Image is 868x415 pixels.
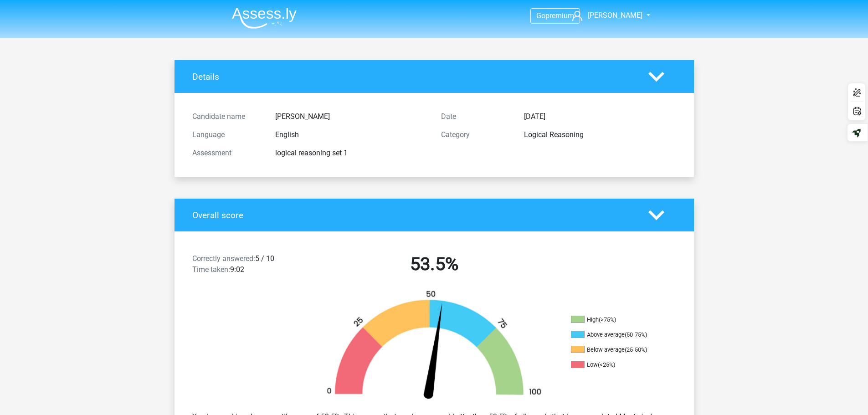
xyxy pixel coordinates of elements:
img: Assessly [232,7,297,29]
div: (<25%) [598,361,615,368]
span: [PERSON_NAME] [588,11,642,20]
li: High [571,316,662,324]
div: Candidate name [185,111,268,122]
img: 54.bc719eb2b1d5.png [311,290,557,404]
div: [DATE] [517,111,683,122]
div: Logical Reasoning [517,129,683,140]
div: Category [434,129,517,140]
div: 5 / 10 9:02 [185,253,310,279]
h4: Details [192,72,635,82]
span: Go [536,11,545,20]
li: Above average [571,331,662,339]
h4: Overall score [192,210,635,220]
span: Correctly answered: [192,254,255,263]
div: (25-50%) [625,346,647,353]
a: Gopremium [531,10,580,22]
div: [PERSON_NAME] [268,111,434,122]
div: (50-75%) [625,331,647,338]
span: Time taken: [192,265,230,274]
span: premium [545,11,574,20]
li: Low [571,361,662,369]
div: Language [185,129,268,140]
div: Date [434,111,517,122]
li: Below average [571,346,662,354]
div: (>75%) [599,316,616,323]
h2: 53.5% [317,253,552,275]
div: logical reasoning set 1 [268,148,434,159]
a: [PERSON_NAME] [569,10,643,21]
div: Assessment [185,148,268,159]
div: English [268,129,434,140]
